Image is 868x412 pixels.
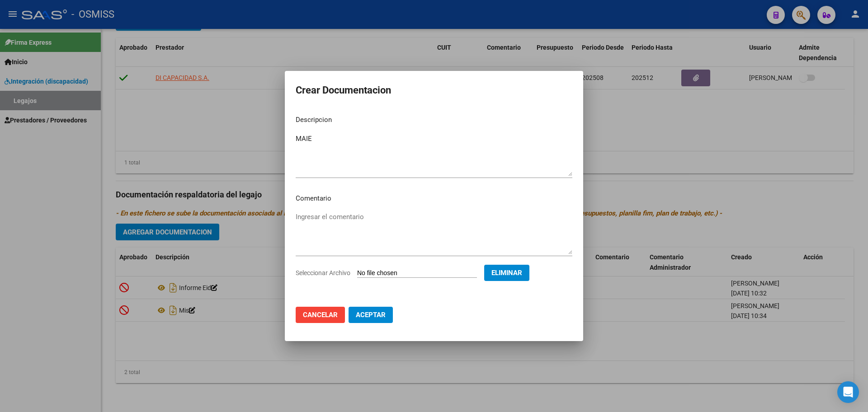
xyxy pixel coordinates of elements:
button: Cancelar [296,307,345,323]
p: Descripcion [296,115,572,125]
div: Open Intercom Messenger [837,381,859,403]
span: Seleccionar Archivo [296,269,350,276]
span: Cancelar [303,311,338,319]
h2: Crear Documentacion [296,82,572,99]
button: Eliminar [484,265,529,281]
span: Aceptar [356,311,386,319]
p: Comentario [296,193,572,204]
span: Eliminar [491,269,522,277]
button: Aceptar [349,307,393,323]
